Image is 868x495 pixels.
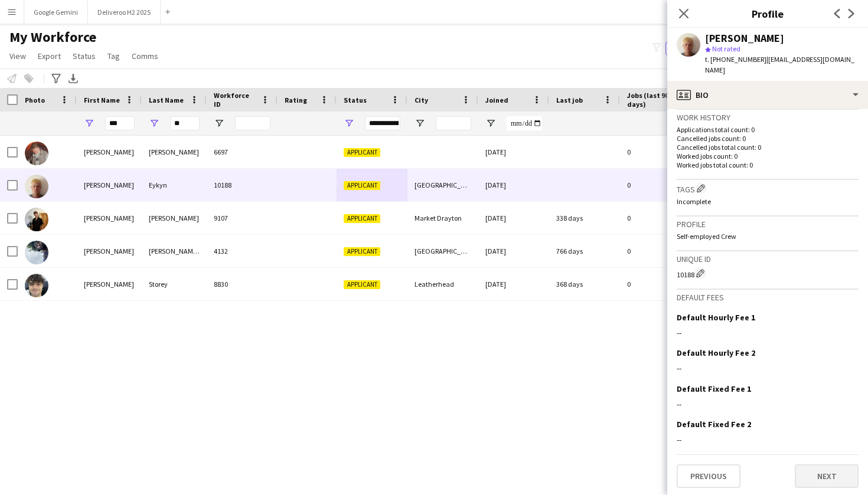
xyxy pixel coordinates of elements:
[142,202,207,234] div: [PERSON_NAME]
[107,51,120,61] span: Tag
[214,118,224,129] button: Open Filter Menu
[77,136,142,168] div: [PERSON_NAME]
[677,219,859,230] h3: Profile
[149,96,184,104] span: Last Name
[677,160,859,169] p: Worked jobs total count: 0
[142,235,207,267] div: [PERSON_NAME] Jnr
[170,116,200,130] input: Last Name Filter Input
[677,125,859,134] p: Applications total count: 0
[77,235,142,267] div: [PERSON_NAME]
[677,383,751,394] h3: Default Fixed Fee 1
[344,96,367,104] span: Status
[344,247,380,256] span: Applicant
[705,55,854,74] span: | [EMAIL_ADDRESS][DOMAIN_NAME]
[677,348,755,358] h3: Default Hourly Fee 2
[142,169,207,201] div: Eykyn
[620,136,697,168] div: 0
[103,48,125,64] a: Tag
[142,136,207,168] div: [PERSON_NAME]
[705,33,784,44] div: [PERSON_NAME]
[677,134,859,143] p: Cancelled jobs count: 0
[25,274,48,297] img: Samuel Storey
[677,112,859,123] h3: Work history
[549,202,620,234] div: 338 days
[620,202,697,234] div: 0
[285,96,307,104] span: Rating
[667,81,868,109] div: Bio
[677,434,859,445] div: --
[66,71,80,86] app-action-btn: Export XLSX
[207,136,278,168] div: 6697
[207,202,278,234] div: 9107
[620,268,697,300] div: 0
[407,268,478,300] div: Leatherhead
[627,91,676,109] span: Jobs (last 90 days)
[415,96,428,104] span: City
[9,28,96,46] span: My Workforce
[127,48,163,64] a: Comms
[407,202,478,234] div: Market Drayton
[620,169,697,201] div: 0
[415,118,425,129] button: Open Filter Menu
[507,116,542,130] input: Joined Filter Input
[73,51,96,61] span: Status
[677,464,740,488] button: Previous
[485,118,496,129] button: Open Filter Menu
[478,268,549,300] div: [DATE]
[677,363,859,373] div: --
[478,235,549,267] div: [DATE]
[549,268,620,300] div: 368 days
[24,1,88,24] button: Google Gemini
[478,136,549,168] div: [DATE]
[142,268,207,300] div: Storey
[677,143,859,152] p: Cancelled jobs total count: 0
[677,419,751,430] h3: Default Fixed Fee 2
[485,96,508,104] span: Joined
[235,116,270,130] input: Workforce ID Filter Input
[38,51,61,61] span: Export
[677,182,859,195] h3: Tags
[677,152,859,160] p: Worked jobs count: 0
[436,116,471,130] input: City Filter Input
[77,268,142,300] div: [PERSON_NAME]
[9,51,26,61] span: View
[132,51,158,61] span: Comms
[214,91,256,109] span: Workforce ID
[344,181,380,190] span: Applicant
[25,208,48,231] img: Sam Stacey
[795,464,859,488] button: Next
[344,118,354,129] button: Open Filter Menu
[49,71,63,86] app-action-btn: Advanced filters
[344,148,380,157] span: Applicant
[705,55,766,64] span: t. [PHONE_NUMBER]
[5,48,31,64] a: View
[77,169,142,201] div: [PERSON_NAME]
[620,235,697,267] div: 0
[677,399,859,409] div: --
[478,169,549,201] div: [DATE]
[207,235,278,267] div: 4132
[25,142,48,165] img: Sam Bagguley
[77,202,142,234] div: [PERSON_NAME]
[207,169,278,201] div: 10188
[677,197,859,206] p: Incomplete
[549,235,620,267] div: 766 days
[344,280,380,289] span: Applicant
[207,268,278,300] div: 8830
[25,96,45,104] span: Photo
[149,118,159,129] button: Open Filter Menu
[88,1,161,24] button: Deliveroo H2 2025
[68,48,100,64] a: Status
[84,96,120,104] span: First Name
[25,241,48,264] img: Samuel Lartey Jnr
[667,6,868,21] h3: Profile
[33,48,66,64] a: Export
[478,202,549,234] div: [DATE]
[84,118,94,129] button: Open Filter Menu
[407,169,478,201] div: [GEOGRAPHIC_DATA], [GEOGRAPHIC_DATA]
[677,312,755,323] h3: Default Hourly Fee 1
[677,292,859,303] h3: Default fees
[677,254,859,264] h3: Unique ID
[407,235,478,267] div: [GEOGRAPHIC_DATA]
[344,214,380,223] span: Applicant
